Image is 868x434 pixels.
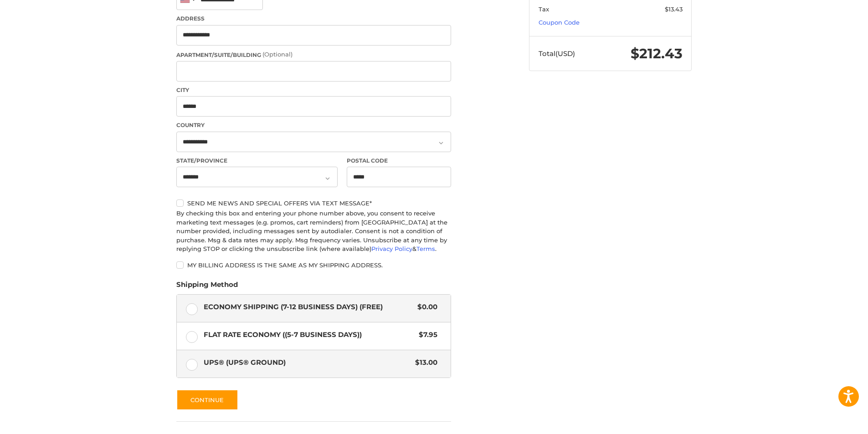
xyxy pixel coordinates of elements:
[176,157,338,165] label: State/Province
[413,302,437,312] span: $0.00
[539,5,549,13] span: Tax
[204,357,411,368] span: UPS® (UPS® Ground)
[204,302,413,312] span: Economy Shipping (7-12 Business Days) (Free)
[176,50,451,59] label: Apartment/Suite/Building
[539,19,580,26] a: Coupon Code
[793,409,868,434] iframe: Google Customer Reviews
[176,15,451,23] label: Address
[176,199,451,207] label: Send me news and special offers via text message*
[371,245,412,252] a: Privacy Policy
[176,389,238,410] button: Continue
[176,86,451,94] label: City
[665,5,683,13] span: $13.43
[411,357,437,368] span: $13.00
[631,45,683,62] span: $212.43
[347,157,452,165] label: Postal Code
[414,330,437,340] span: $7.95
[204,330,415,340] span: Flat Rate Economy ((5-7 Business Days))
[176,209,451,254] div: By checking this box and entering your phone number above, you consent to receive marketing text ...
[416,245,435,252] a: Terms
[176,280,238,294] legend: Shipping Method
[262,51,293,58] small: (Optional)
[539,49,575,58] span: Total (USD)
[176,121,451,129] label: Country
[176,261,451,269] label: My billing address is the same as my shipping address.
